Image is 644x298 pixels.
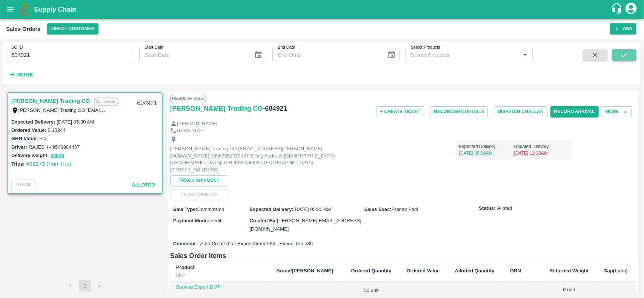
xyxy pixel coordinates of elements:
[29,144,80,150] label: RAJESH - 9548864437
[170,103,263,114] a: [PERSON_NAME] Trading CO
[550,106,599,117] button: Record Arrival
[520,50,530,60] button: Open
[411,44,440,50] label: Select Products
[176,284,264,291] p: Banana Export DMP
[11,96,90,106] a: [PERSON_NAME] Trading CO
[11,127,46,133] label: Ordered Value:
[351,268,392,274] b: Ordered Quantity
[94,98,118,105] p: Commission
[79,280,91,292] button: page 1
[277,268,333,274] b: Brand/[PERSON_NAME]
[550,268,589,274] b: Returned Weight
[479,205,496,212] label: Status:
[278,44,295,50] label: End Date
[455,268,495,274] b: Allotted Quantity
[47,23,98,34] button: Select DC
[2,1,19,18] button: open drawer
[176,272,264,278] div: SKU
[57,119,94,125] label: [DATE] 05:30 AM
[197,206,224,212] span: Commission
[40,136,46,141] label: $ 0
[170,175,228,186] button: Track Shipment
[263,103,287,114] h6: - 604921
[251,48,266,62] button: Choose date
[430,106,488,117] button: RecordGRN Details
[392,206,418,212] span: Pranav Patil
[170,145,340,173] p: [PERSON_NAME] Trading CO [EMAIL_ADDRESS][PERSON_NAME][DOMAIN_NAME] 00966551373727 Billing Address...
[11,144,27,150] label: Driver:
[34,4,611,15] a: Supply Chain
[170,251,635,261] h6: Sales Order Items
[514,150,569,157] p: [DATE] 11:33AM
[294,206,331,212] span: [DATE] 05:30 AM
[176,290,264,297] div: 4 Hand
[200,240,313,248] span: Auto Created for Export Order 564 - Export Trip 580
[209,218,221,223] span: credit
[272,48,381,62] input: End Date
[11,161,25,167] label: Trips:
[177,120,217,127] p: [PERSON_NAME]
[602,106,632,117] button: More
[63,280,106,292] nav: pagination navigation
[18,107,533,113] label: [PERSON_NAME] Trading CO [EMAIL_ADDRESS][PERSON_NAME][DOMAIN_NAME] 00966551373727 Billing Address...
[11,136,38,141] label: GRN Value:
[249,218,361,232] span: [PERSON_NAME][EMAIL_ADDRESS][DOMAIN_NAME]
[604,268,628,274] b: Gap(Loss)
[459,143,514,150] p: Expected Delivery
[377,106,424,117] button: + Create Ticket
[11,44,23,50] label: SO ID
[6,68,35,81] button: More
[11,119,55,125] label: Expected Delivery :
[249,218,277,223] label: Created By :
[624,2,638,17] div: account of current user
[132,182,155,188] span: Alloted
[6,48,133,62] input: Enter SO ID
[364,206,392,212] label: Sales Exec :
[610,23,636,34] button: Add
[11,153,49,158] label: Delivery weight:
[16,72,33,78] strong: More
[514,143,569,150] p: Updated Delivery
[173,218,209,223] label: Payment Mode :
[19,2,34,17] img: logo
[139,48,248,62] input: Start Date
[408,50,518,60] input: Select Products
[249,206,293,212] label: Expected Delivery :
[407,268,440,274] b: Ordered Value
[177,127,204,134] p: 0551373727
[459,150,514,157] p: [DATE] 05:30AM
[6,24,41,34] div: Sales Orders
[611,3,624,16] div: customer-support
[510,268,521,274] b: GRN
[497,205,512,212] span: Alloted
[26,161,71,167] a: #88273 (Port Trip)
[34,6,76,13] b: Supply Chain
[384,48,399,62] button: Choose date
[48,127,65,133] label: $ 13244
[173,240,199,248] label: Comment :
[132,95,161,112] div: 604921
[170,94,206,103] span: Regular Sale
[51,151,64,160] button: 20020
[176,264,195,270] b: Product
[173,206,197,212] label: Sale Type :
[144,44,163,50] label: Start Date
[494,106,547,117] button: Dispatch Challan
